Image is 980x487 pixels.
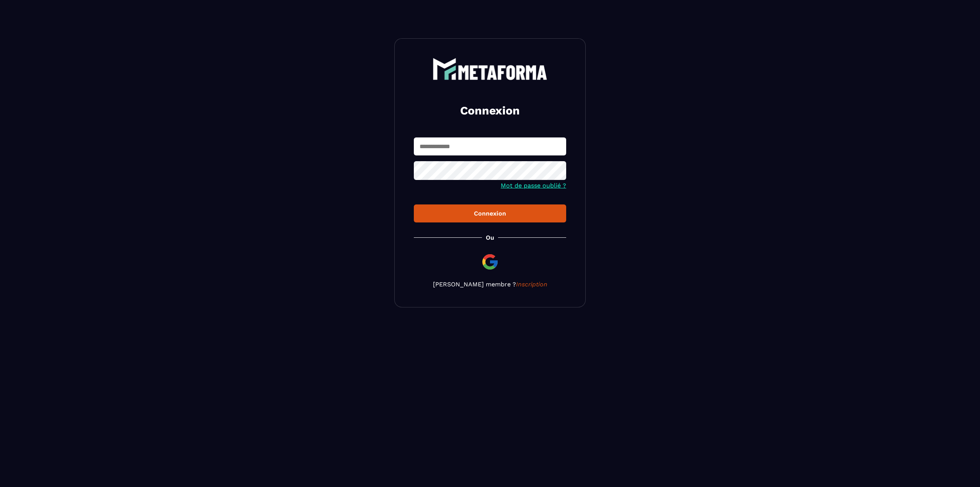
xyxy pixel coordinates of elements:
div: Connexion [420,210,560,217]
img: google [481,253,499,271]
h2: Connexion [423,103,557,118]
p: Ou [486,234,494,241]
a: logo [414,58,566,80]
p: [PERSON_NAME] membre ? [414,281,566,288]
button: Connexion [414,204,566,222]
a: Mot de passe oublié ? [501,182,566,189]
a: Inscription [516,281,547,288]
img: logo [433,58,547,80]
